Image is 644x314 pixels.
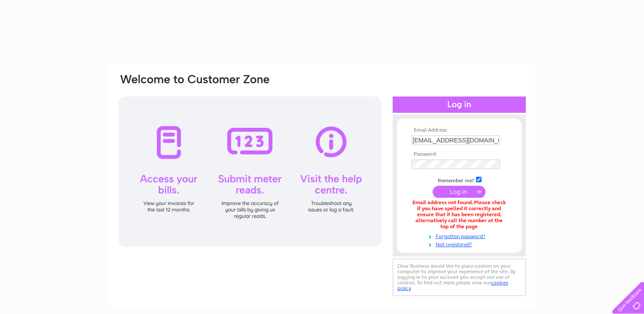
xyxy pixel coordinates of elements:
a: Forgotten password? [412,232,509,240]
input: Submit [433,186,485,198]
a: cookies policy [397,280,508,291]
div: Clear Business would like to place cookies on your computer to improve your experience of the sit... [393,259,526,296]
th: Email Address: [409,127,509,133]
th: Password: [409,151,509,157]
div: Email address not found. Please check if you have spelled it correctly and ensure that it has bee... [412,200,507,229]
td: Remember me? [409,175,509,184]
a: Not registered? [412,240,509,248]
